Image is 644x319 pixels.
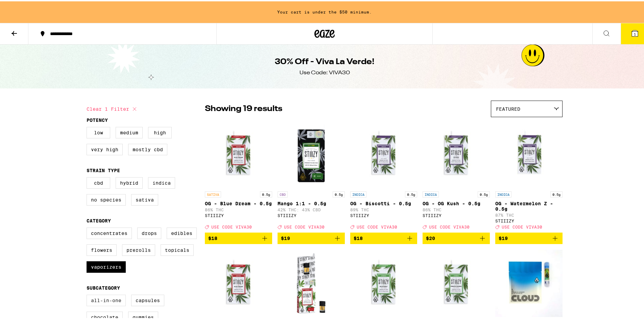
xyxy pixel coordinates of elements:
[495,217,563,222] div: STIIIZY
[496,105,520,110] span: Featured
[87,193,126,204] label: No Species
[350,190,366,196] p: INDICA
[281,234,290,240] span: $19
[275,55,375,67] h1: 30% Off - Viva La Verde!
[87,226,132,238] label: Concentrates
[87,217,111,222] legend: Category
[357,223,397,228] span: USE CODE VIVA30
[161,243,194,255] label: Topicals
[333,190,345,196] p: 0.5g
[350,212,418,216] div: STIIIZY
[167,226,197,238] label: Edibles
[354,234,363,240] span: $18
[423,200,490,205] p: OG - OG Kush - 0.5g
[495,248,563,316] img: Cloud - Sunset Sherbert 1:1 - 1g
[87,116,108,122] legend: Potency
[148,176,175,187] label: Indica
[278,119,345,187] img: STIIIZY - Mango 1:1 - 0.5g
[423,190,439,196] p: INDICA
[205,119,272,231] a: Open page for OG - Blue Dream - 0.5g from STIIIZY
[205,119,272,187] img: STIIIZY - OG - Blue Dream - 0.5g
[495,119,563,231] a: Open page for OG - Watermelon Z - 0.5g from STIIIZY
[211,223,252,228] span: USE CODE VIVA30
[423,206,490,211] p: 86% THC
[423,248,490,316] img: STIIIZY - OG - Pineapple Express - 0.5g
[278,212,345,216] div: STIIIZY
[405,190,417,196] p: 0.5g
[300,68,350,75] div: Use Code: VIVA30
[208,234,217,240] span: $18
[423,119,490,187] img: STIIIZY - OG - OG Kush - 0.5g
[205,102,282,113] p: Showing 19 results
[495,119,563,187] img: STIIIZY - OG - Watermelon Z - 0.5g
[495,212,563,216] p: 87% THC
[137,226,161,238] label: Drops
[550,190,563,196] p: 0.5g
[278,231,345,243] button: Add to bag
[87,260,126,271] label: Vaporizers
[205,248,272,316] img: STIIIZY - OG - Sour Diesel - 0.5g
[350,119,418,187] img: STIIIZY - OG - Biscotti - 0.5g
[278,119,345,231] a: Open page for Mango 1:1 - 0.5g from STIIIZY
[499,234,508,240] span: $19
[87,99,139,116] button: Clear 1 filter
[87,166,120,172] legend: Strain Type
[350,248,418,316] img: STIIIZY - OG - Blue Burst - 0.5g
[260,190,272,196] p: 0.5g
[350,206,418,211] p: 89% THC
[205,212,272,216] div: STIIIZY
[426,234,435,240] span: $20
[116,176,143,187] label: Hybrid
[87,126,110,137] label: Low
[278,200,345,205] p: Mango 1:1 - 0.5g
[495,200,563,210] p: OG - Watermelon Z - 0.5g
[502,223,542,228] span: USE CODE VIVA30
[122,243,155,255] label: Prerolls
[278,248,345,316] img: STIIIZY - OG - Sour Tangie - 0.5g
[423,119,490,231] a: Open page for OG - OG Kush - 0.5g from STIIIZY
[350,200,418,205] p: OG - Biscotti - 0.5g
[495,231,563,243] button: Add to bag
[278,206,345,211] p: 42% THC: 43% CBD
[148,126,172,137] label: High
[131,193,158,204] label: Sativa
[87,284,120,289] legend: Subcategory
[423,212,490,216] div: STIIIZY
[495,190,511,196] p: INDICA
[478,190,490,196] p: 0.5g
[87,142,123,154] label: Very High
[284,223,325,228] span: USE CODE VIVA30
[4,5,49,10] span: Hi. Need any help?
[423,231,490,243] button: Add to bag
[87,243,117,255] label: Flowers
[205,206,272,211] p: 86% THC
[205,190,221,196] p: SATIVA
[205,200,272,205] p: OG - Blue Dream - 0.5g
[131,293,164,305] label: Capsules
[278,190,288,196] p: CBD
[87,176,110,187] label: CBD
[128,142,167,154] label: Mostly CBD
[87,293,126,305] label: All-In-One
[634,31,636,35] span: 1
[205,231,272,243] button: Add to bag
[350,119,418,231] a: Open page for OG - Biscotti - 0.5g from STIIIZY
[116,126,143,137] label: Medium
[429,223,470,228] span: USE CODE VIVA30
[350,231,418,243] button: Add to bag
